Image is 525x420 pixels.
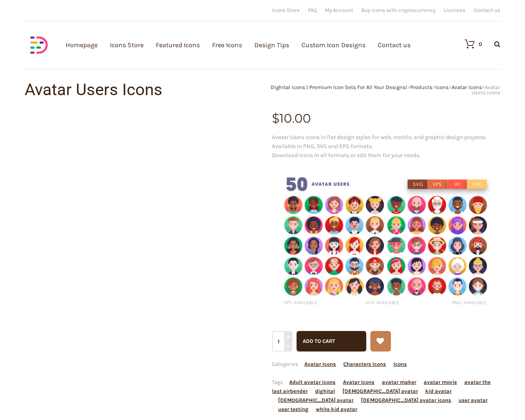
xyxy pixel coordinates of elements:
[425,388,452,394] a: kid avatar
[272,133,500,160] p: Avatar Users icons in flat design styles for web, mobile, and graphic design projects. Available ...
[289,379,336,385] a: Adult avatar icons
[278,397,354,403] a: [DEMOGRAPHIC_DATA] avatar
[271,84,407,90] a: Dighital Icons | Premium Icon Sets For All Your Designs!
[452,84,482,90] a: Avatar Icons
[472,84,500,96] span: Avatar Users Icons
[308,7,317,13] a: FAQ
[459,397,488,403] a: user avatar
[316,406,357,412] a: white kid avatar
[278,406,308,412] a: user testing
[262,84,500,95] div: > > > >
[303,338,335,344] span: Add to cart
[272,331,291,352] input: Qty
[325,7,353,13] a: My Account
[272,111,279,126] span: $
[474,7,500,13] a: Contact us
[361,397,451,403] a: [DEMOGRAPHIC_DATA] avatar icons
[410,84,432,90] a: Products
[272,7,300,13] a: Icons Store
[342,388,418,394] a: [DEMOGRAPHIC_DATA] avatar
[304,361,336,367] a: Avatar Icons
[343,379,374,385] a: Avatar Icons
[25,82,262,98] h1: Avatar Users Icons
[444,7,466,13] a: Licenses
[435,84,449,90] a: Icons
[315,388,335,394] a: dighital
[479,41,482,47] div: 0
[382,379,416,385] a: avatar maker
[361,7,436,13] a: Buy icons with cryptocurrency
[457,39,482,49] a: 0
[272,379,491,412] span: Tags
[424,379,457,385] a: avatar movie
[297,331,366,352] button: Add to cart
[272,166,500,318] img: Avatar Users icons png/svg/eps
[343,361,386,367] a: Characters Icons
[272,361,407,367] span: Categories
[272,111,311,126] bdi: 10.00
[393,361,407,367] a: Icons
